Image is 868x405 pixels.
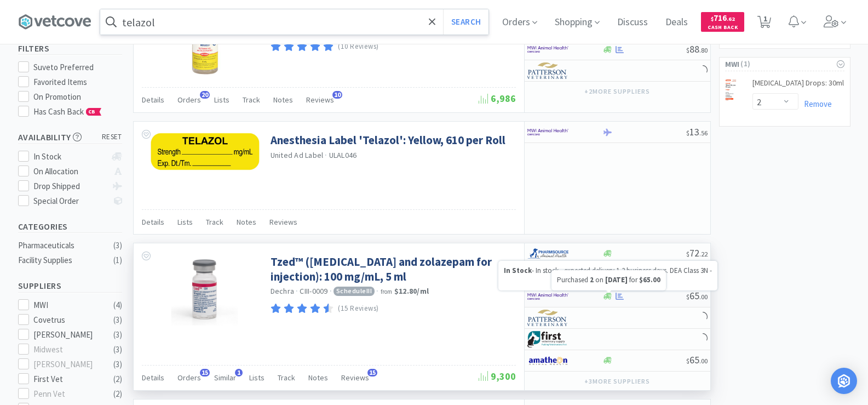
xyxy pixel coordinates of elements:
span: Reviews [341,373,369,383]
span: 6,986 [479,92,516,105]
img: 67d67680309e4a0bb49a5ff0391dcc42_6.png [527,331,568,347]
span: 9,300 [479,370,516,383]
span: 2 [590,275,594,284]
span: 10 [332,91,342,99]
span: 72 [686,247,708,259]
img: 5986bf0db7cb4f32bc733493a077c9c5_415870.png [725,79,737,101]
a: United Ad Label [271,150,324,160]
span: $ [686,293,689,301]
span: Purchased on for [557,275,660,284]
div: Midwest [33,343,101,356]
span: · [296,286,298,296]
span: · [325,150,327,160]
a: [MEDICAL_DATA] Drops: 30ml [752,78,844,93]
span: ULAL046 [329,150,357,160]
span: 15 [200,369,210,377]
span: Notes [237,217,256,227]
div: ( 3 ) [113,343,122,356]
div: ( 4 ) [113,299,122,312]
h5: Suppliers [18,279,122,292]
span: 1 [235,369,243,377]
span: . 56 [699,129,708,137]
div: Facility Supplies [18,254,107,267]
div: [PERSON_NAME] [33,358,101,371]
span: reset [102,132,122,143]
img: 7915dbd3f8974342a4dc3feb8efc1740_58.png [527,246,568,262]
div: ( 3 ) [113,328,122,341]
span: Lists [214,95,229,105]
span: Schedule III [334,287,375,295]
div: ( 3 ) [113,313,122,327]
strong: $12.80 / ml [394,286,429,296]
span: from [381,288,393,295]
strong: In Stock [504,266,532,275]
span: . 00 [699,293,708,301]
span: $ [686,250,689,258]
div: Suveto Preferred [33,61,122,74]
h5: Availability [18,131,122,144]
span: ( 1 ) [739,59,833,70]
div: First Vet [33,373,101,386]
span: . 80 [699,46,708,54]
span: Track [278,373,295,383]
span: 65 [686,289,708,302]
span: $ [686,357,689,365]
div: Penn Vet [33,387,101,401]
span: Lists [177,217,193,227]
img: 82b3730c79af4af69f7fa52ce9498bf0_223859.png [171,254,238,326]
img: f6b2451649754179b5b4e0c70c3f7cb0_2.png [527,41,568,58]
button: +2more suppliers [579,84,655,99]
input: Search by item, sku, manufacturer, ingredient, size... [100,9,488,35]
div: Pharmaceuticals [18,239,107,252]
span: Cash Back [708,25,738,32]
span: 716 [711,13,735,23]
span: Notes [273,95,293,105]
span: Reviews [269,217,297,227]
div: MWI [33,299,101,312]
div: Favorited Items [33,76,122,89]
div: ( 1 ) [113,254,122,267]
img: f5e969b455434c6296c6d81ef179fa71_3.png [527,62,568,79]
span: Notes [308,373,328,383]
span: Has Cash Back [33,106,102,117]
span: Details [142,217,164,227]
span: [DATE] [605,275,628,284]
h5: Categories [18,220,122,233]
div: Open Intercom Messenger [831,368,857,394]
div: ( 3 ) [113,239,122,252]
div: On Allocation [33,165,106,178]
span: MWI [725,58,740,70]
span: 88 [686,43,708,55]
div: ( 2 ) [113,387,122,401]
div: Drop Shipped [33,180,106,193]
span: Track [243,95,260,105]
div: In Stock [33,150,106,163]
a: Dechra [271,286,295,296]
div: [PERSON_NAME] [33,328,101,341]
span: Track [206,217,223,227]
span: Lists [249,373,265,383]
div: Covetrus [33,313,101,327]
img: f6b2451649754179b5b4e0c70c3f7cb0_2.png [527,288,568,305]
a: Tzed™ ([MEDICAL_DATA] and zolazepam for injection): 100 mg/mL, 5 ml [271,254,513,284]
span: . 00 [699,357,708,365]
span: · [330,286,332,296]
span: $ [711,15,714,22]
span: $65.00 [639,275,660,284]
span: 13 [686,126,708,138]
img: 76b20d0962674d1c8085835efeb1f915_480989.png [150,133,260,170]
img: f5e969b455434c6296c6d81ef179fa71_3.png [527,310,568,326]
a: Discuss [613,18,652,27]
span: 65 [686,353,708,366]
span: 15 [367,369,377,377]
p: - In stock - expected delivery 1-2 business days. DEA Class 3N - DEA license required. Non-Return... [504,266,712,285]
span: Orders [177,95,201,105]
span: . 22 [699,250,708,258]
span: Orders [177,373,201,383]
span: · [376,286,378,296]
div: ( 3 ) [113,358,122,371]
img: 3331a67d23dc422aa21b1ec98afbf632_11.png [527,352,568,369]
span: Reviews [306,95,334,105]
button: +3more suppliers [579,374,655,389]
span: Details [142,95,164,105]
